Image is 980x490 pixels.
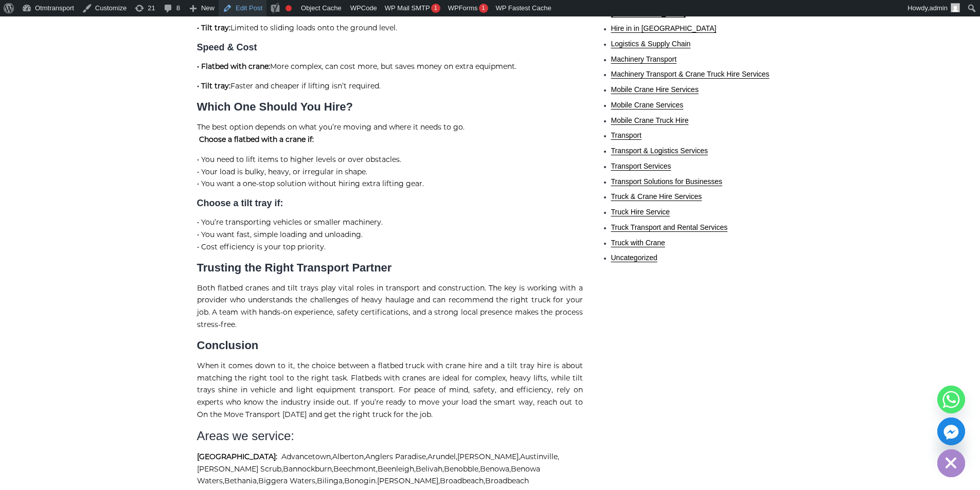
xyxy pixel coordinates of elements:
a: Benowa [480,464,509,474]
p: Faster and cheaper if lifting isn’t required. [197,80,583,93]
p: • You need to lift items to higher levels or over obstacles. • Your load is bulky, heavy, or irre... [197,154,583,190]
a: Bethania [224,476,257,485]
span: admin [930,4,948,12]
div: Focus keyphrase not set [286,5,292,11]
strong: Which One Should You Hire? [197,100,353,113]
strong: • Flatbed with crane: [197,62,270,71]
a: Benobble [444,464,478,474]
a: Truck with Crane [611,239,665,247]
strong: Choose a flatbed with a crane if: [199,135,314,144]
p: The best option depends on what you’re moving and where it needs to go. [197,121,583,146]
a: Truck Transport and Rental Services [611,223,728,231]
a: Transport Services [611,162,671,170]
strong: [GEOGRAPHIC_DATA]: [197,452,277,461]
a: Truck Hire Service [611,208,670,216]
a: Uncategorized [611,253,657,262]
p: More complex, can cost more, but saves money on extra equipment. [197,61,583,73]
a: Austinville [520,452,558,461]
a: Mobile Crane Truck Hire [611,116,689,124]
a: Bonogin [344,476,376,485]
a: Advancetown [281,452,331,461]
a: [PERSON_NAME] Scrub [197,464,281,474]
a: Biggera Waters [258,476,315,485]
strong: Speed & Cost [197,42,257,52]
a: Belivah [416,464,442,474]
strong: Trusting the Right Transport Partner [197,261,392,274]
a: Machinery Transport [611,55,677,63]
strong: • Tilt tray: [197,23,230,32]
a: Broadbeach [440,476,484,485]
a: Transport Solutions for Businesses [611,177,723,186]
span: 1 [434,5,437,11]
strong: Choose a tilt tray if: [197,198,283,208]
a: Mobile Crane Hire Services [611,85,699,94]
strong: • Tilt tray: [197,81,230,90]
a: Anglers Paradise [365,452,426,461]
p: Limited to sliding loads onto the ground level. [197,22,583,34]
a: [PERSON_NAME], [457,452,520,461]
a: Transport [611,131,642,139]
strong: Conclusion [197,339,259,352]
a: Beechmont [333,464,376,474]
a: Logistics & Supply Chain [611,40,691,48]
a: Arundel [427,452,456,461]
a: Beenleigh [378,464,414,474]
a: Truck & Crane Hire Services [611,192,702,201]
p: When it comes down to it, the choice between a flatbed truck with crane hire and a tilt tray hire... [197,360,583,421]
a: Mobile Crane Services [611,101,684,109]
a: Bilinga [317,476,343,485]
p: • You’re transporting vehicles or smaller machinery. • You want fast, simple loading and unloadin... [197,216,583,253]
a: Bannockburn [283,464,332,474]
p: Both flatbed cranes and tilt trays play vital roles in transport and construction. The key is wor... [197,282,583,331]
div: 1 [479,4,488,13]
a: Machinery Transport & Crane Truck Hire Services [611,70,770,78]
a: Transport & Logistics Services [611,147,708,155]
a: Alberton [332,452,364,461]
h2: Areas we service: [197,429,583,443]
a: Hire in in [GEOGRAPHIC_DATA] [611,24,717,32]
a: Facebook_Messenger [937,418,965,445]
a: Whatsapp [937,386,965,413]
a: [PERSON_NAME] [377,476,438,485]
